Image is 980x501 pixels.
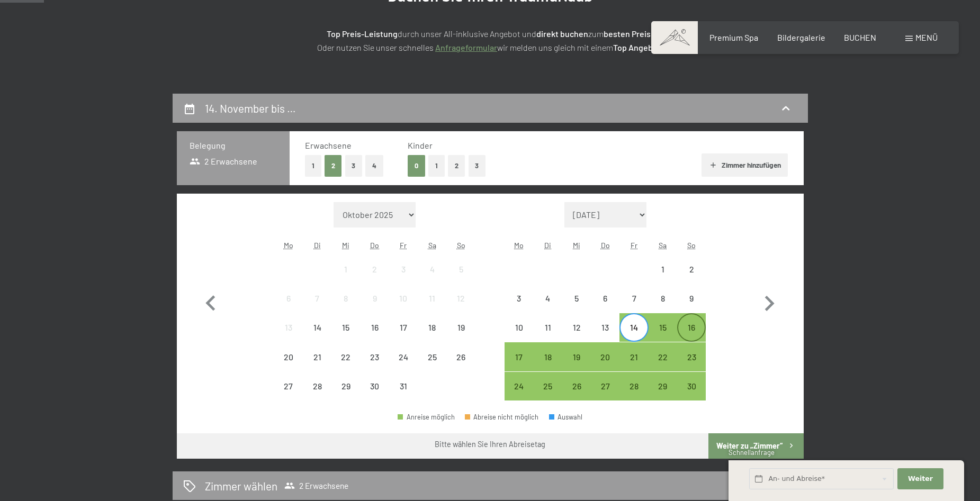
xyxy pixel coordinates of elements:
div: Abreise nicht möglich [534,284,562,313]
div: Abreise nicht möglich [619,284,648,313]
abbr: Freitag [631,241,637,250]
span: Kinder [408,140,433,150]
div: Abreise nicht möglich [505,284,533,313]
div: 31 [390,382,417,408]
div: 25 [535,382,561,408]
div: Abreise nicht möglich [361,372,389,400]
div: Tue Nov 18 2025 [534,342,562,371]
div: Sun Nov 09 2025 [677,284,706,313]
div: Mon Oct 20 2025 [274,342,303,371]
div: Abreise nicht möglich [446,255,475,284]
div: Sat Oct 18 2025 [418,313,446,342]
div: Abreise möglich [649,313,677,342]
div: Thu Oct 30 2025 [361,372,389,400]
button: Vorheriger Monat [195,202,226,401]
div: Abreise nicht möglich [361,313,389,342]
div: Wed Oct 15 2025 [331,313,360,342]
div: Fri Nov 07 2025 [619,284,648,313]
button: 1 [428,155,445,177]
div: Abreise nicht möglich [274,372,303,400]
div: 30 [362,382,388,408]
div: Abreise möglich [505,342,533,371]
div: Thu Oct 02 2025 [361,255,389,284]
div: Abreise nicht möglich [361,255,389,284]
h2: 14. November bis … [205,102,296,115]
div: Sun Nov 30 2025 [677,372,706,400]
span: Weiter [908,474,933,484]
div: Abreise nicht möglich [389,313,418,342]
div: 3 [506,294,532,321]
div: 16 [362,323,388,350]
a: BUCHEN [844,32,876,42]
div: Abreise nicht möglich [418,284,446,313]
div: 17 [390,323,417,350]
div: Fri Oct 31 2025 [389,372,418,400]
div: Abreise nicht möglich [389,342,418,371]
div: 11 [419,294,445,321]
div: Wed Oct 29 2025 [331,372,360,400]
button: Weiter zu „Zimmer“ [708,433,803,459]
div: Thu Nov 13 2025 [591,313,619,342]
div: Mon Nov 03 2025 [505,284,533,313]
div: Wed Nov 26 2025 [562,372,591,400]
div: Wed Nov 19 2025 [562,342,591,371]
a: Anfrageformular [435,42,497,52]
strong: direkt buchen [536,29,588,39]
button: 1 [305,155,321,177]
div: 27 [275,382,302,408]
div: Thu Nov 20 2025 [591,342,619,371]
div: Abreise nicht möglich [562,284,591,313]
a: Bildergalerie [777,32,825,42]
abbr: Dienstag [544,241,551,250]
button: 3 [469,155,486,177]
div: Abreise nicht möglich [274,342,303,371]
div: Wed Oct 08 2025 [331,284,360,313]
div: Abreise möglich [649,372,677,400]
div: Wed Nov 05 2025 [562,284,591,313]
abbr: Mittwoch [573,241,580,250]
div: Abreise möglich [619,372,648,400]
div: Fri Oct 03 2025 [389,255,418,284]
div: 2 [678,265,705,292]
div: 2 [362,265,388,292]
div: Mon Nov 24 2025 [505,372,533,400]
div: Bitte wählen Sie Ihren Abreisetag [435,439,545,450]
div: Mon Oct 27 2025 [274,372,303,400]
div: 18 [419,323,445,350]
div: Anreise möglich [398,414,455,421]
div: Abreise nicht möglich [418,342,446,371]
abbr: Samstag [428,241,436,250]
div: Abreise nicht möglich [505,313,533,342]
div: Wed Oct 22 2025 [331,342,360,371]
div: Abreise nicht möglich [446,313,475,342]
div: Abreise nicht möglich [331,255,360,284]
div: 23 [678,353,705,379]
strong: Top Preis-Leistung [327,29,398,39]
div: Mon Oct 06 2025 [274,284,303,313]
div: Fri Nov 21 2025 [619,342,648,371]
div: Abreise nicht möglich [649,255,677,284]
div: 12 [447,294,474,321]
span: 2 Erwachsene [284,480,348,491]
div: Abreise nicht möglich [361,342,389,371]
button: 2 [448,155,465,177]
div: 15 [650,323,676,350]
div: 1 [332,265,359,292]
div: Abreise nicht möglich [303,372,331,400]
div: 26 [563,382,590,408]
div: Fri Nov 28 2025 [619,372,648,400]
div: 19 [563,353,590,379]
div: Sun Oct 12 2025 [446,284,475,313]
div: Abreise nicht möglich [389,284,418,313]
div: Abreise nicht möglich [389,372,418,400]
div: Thu Nov 27 2025 [591,372,619,400]
div: 4 [535,294,561,321]
div: 7 [621,294,647,321]
div: 6 [592,294,618,321]
div: Sat Oct 11 2025 [418,284,446,313]
div: 27 [592,382,618,408]
div: Abreise nicht möglich [591,313,619,342]
div: Abreise nicht möglich [331,342,360,371]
